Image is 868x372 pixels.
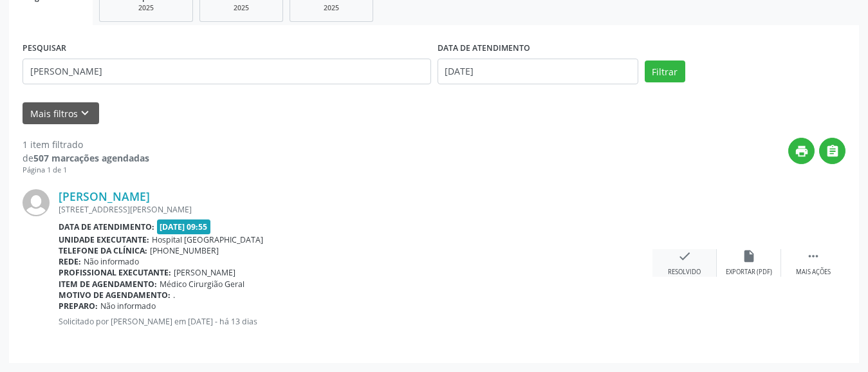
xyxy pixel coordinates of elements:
span: [PHONE_NUMBER] [150,245,219,256]
i: check [678,249,692,263]
span: Não informado [84,256,139,267]
span: [DATE] 09:55 [157,219,211,234]
b: Profissional executante: [59,267,171,278]
i:  [806,249,820,263]
span: [PERSON_NAME] [174,267,235,278]
span: Hospital [GEOGRAPHIC_DATA] [152,234,263,245]
label: PESQUISAR [23,39,66,59]
i: insert_drive_file [742,249,756,263]
span: . [173,290,175,301]
input: Nome, CNS [23,59,431,84]
i:  [826,144,840,158]
div: Exportar (PDF) [726,268,772,277]
span: Não informado [100,301,156,312]
div: 2025 [299,3,364,13]
b: Unidade executante: [59,234,149,245]
button: print [788,138,815,164]
i: keyboard_arrow_down [78,106,92,120]
p: Solicitado por [PERSON_NAME] em [DATE] - há 13 dias [59,316,652,327]
i: print [795,144,809,158]
div: [STREET_ADDRESS][PERSON_NAME] [59,204,652,215]
strong: 507 marcações agendadas [33,152,149,164]
button:  [819,138,845,164]
b: Telefone da clínica: [59,245,147,256]
div: de [23,151,149,165]
span: Médico Cirurgião Geral [160,279,245,290]
button: Mais filtroskeyboard_arrow_down [23,102,99,125]
b: Preparo: [59,301,98,312]
a: [PERSON_NAME] [59,189,150,203]
label: DATA DE ATENDIMENTO [438,39,530,59]
button: Filtrar [645,60,685,82]
div: Página 1 de 1 [23,165,149,176]
b: Rede: [59,256,81,267]
b: Data de atendimento: [59,221,154,232]
b: Item de agendamento: [59,279,157,290]
img: img [23,189,50,216]
div: 2025 [209,3,273,13]
div: 1 item filtrado [23,138,149,151]
input: Selecione um intervalo [438,59,638,84]
div: Mais ações [796,268,831,277]
div: 2025 [109,3,183,13]
b: Motivo de agendamento: [59,290,171,301]
div: Resolvido [668,268,701,277]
